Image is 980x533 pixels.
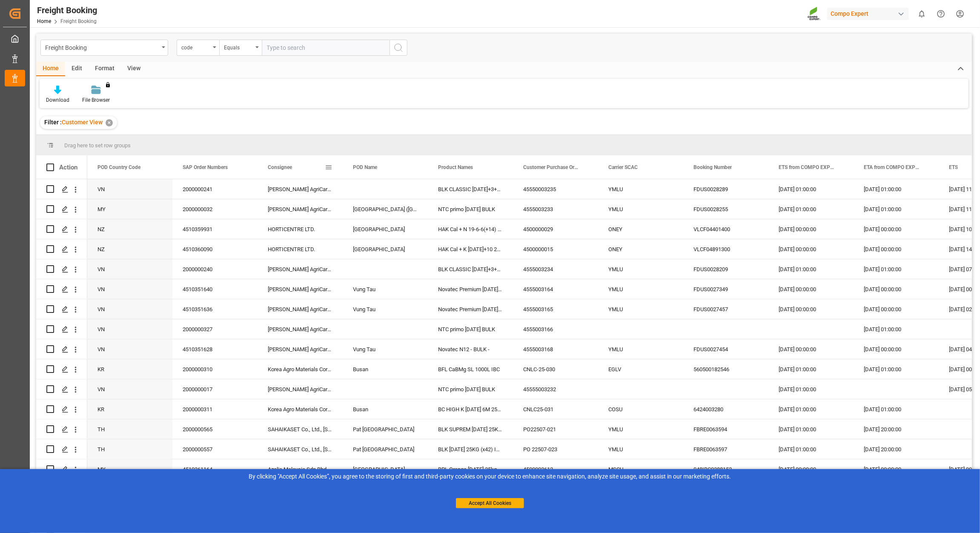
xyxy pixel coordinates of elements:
[864,164,921,170] span: ETA from COMPO EXPERT
[6,472,974,481] div: By clicking "Accept All Cookies”, you agree to the storing of first and third-party cookies on yo...
[224,42,253,52] div: Equals
[854,359,939,379] div: [DATE] 01:00:00
[683,419,768,439] div: FBRE0063594
[390,40,407,56] button: search button
[456,498,524,508] button: Accept All Cookies
[513,319,598,339] div: 4555003166
[36,359,87,379] div: Press SPACE to select this row.
[854,339,939,359] div: [DATE] 00:00:00
[172,199,258,219] div: 2000000032
[87,339,172,359] div: VN
[827,6,912,22] button: Compo Expert
[513,419,598,439] div: PO22507-021
[768,299,854,319] div: [DATE] 00:00:00
[343,419,428,439] div: Pat [GEOGRAPHIC_DATA]
[258,279,343,299] div: [PERSON_NAME] AgriCare [GEOGRAPHIC_DATA]
[428,359,513,379] div: BFL CaBMg SL 1000L IBC
[428,199,513,219] div: NTC primo [DATE] BULK
[768,359,854,379] div: [DATE] 01:00:00
[768,259,854,279] div: [DATE] 01:00:00
[343,439,428,459] div: Pat [GEOGRAPHIC_DATA]
[768,279,854,299] div: [DATE] 00:00:00
[768,199,854,219] div: [DATE] 01:00:00
[428,219,513,239] div: HAK Cal + N 19-6-6(+14) 25kg (x42) WW;HAK Cal + NPK [DATE](+15) 25Kg (x42) WW
[598,259,683,279] div: YMLU
[258,239,343,259] div: HORTICENTRE LTD.
[854,179,939,199] div: [DATE] 01:00:00
[428,399,513,419] div: BC HIGH K [DATE] 6M 25kg (x42) INT
[513,279,598,299] div: 4555003164
[87,359,172,379] div: KR
[258,379,343,399] div: [PERSON_NAME] AgriCare Vietnam, Co., Ltd.,, [GEOGRAPHIC_DATA],
[768,239,854,259] div: [DATE] 00:00:00
[219,40,262,56] button: open menu
[59,163,77,171] div: Action
[598,439,683,459] div: YMLU
[258,179,343,199] div: [PERSON_NAME] AgriCare Vietnam, Co., Ltd.,, [GEOGRAPHIC_DATA],
[343,299,428,319] div: Vung Tau
[36,339,87,359] div: Press SPACE to select this row.
[172,439,258,459] div: 2000000557
[172,379,258,399] div: 2000000017
[513,199,598,219] div: 4555003233
[768,179,854,199] div: [DATE] 01:00:00
[87,199,172,219] div: MY
[258,299,343,319] div: [PERSON_NAME] AgriCare [GEOGRAPHIC_DATA]
[598,419,683,439] div: YMLU
[343,199,428,219] div: [GEOGRAPHIC_DATA] ([GEOGRAPHIC_DATA])
[36,199,87,219] div: Press SPACE to select this row.
[768,399,854,419] div: [DATE] 01:00:00
[513,359,598,379] div: CNLC-25-030
[854,239,939,259] div: [DATE] 00:00:00
[258,399,343,419] div: Korea Agro Materials Corp., [STREET_ADDRESS][PERSON_NAME]
[343,359,428,379] div: Busan
[172,179,258,199] div: 2000000241
[343,279,428,299] div: Vung Tau
[683,339,768,359] div: FDUS0027454
[683,459,768,479] div: 048IBC0388152
[428,299,513,319] div: Novatec Premium [DATE]+1,2Mg+10S+TE
[854,439,939,459] div: [DATE] 20:00:00
[258,459,343,479] div: Azelis Malaysia Sdn Bhd
[428,339,513,359] div: Novatec N12 - BULK -
[172,359,258,379] div: 2000000310
[87,319,172,339] div: VN
[343,239,428,259] div: [GEOGRAPHIC_DATA]
[683,439,768,459] div: FBRE0063597
[854,399,939,419] div: [DATE] 01:00:00
[36,259,87,279] div: Press SPACE to select this row.
[598,199,683,219] div: YMLU
[931,4,951,23] button: Help Center
[854,279,939,299] div: [DATE] 00:00:00
[89,62,121,76] div: Format
[258,319,343,339] div: [PERSON_NAME] AgriCare Vietnam, Co., Ltd.,, [GEOGRAPHIC_DATA],
[768,379,854,399] div: [DATE] 01:00:00
[513,299,598,319] div: 4555003165
[172,319,258,339] div: 2000000327
[513,399,598,419] div: CNLC25-031
[64,142,131,149] span: Drag here to set row groups
[343,399,428,419] div: Busan
[693,164,732,170] span: Booking Number
[37,4,97,17] div: Freight Booking
[172,239,258,259] div: 4510360090
[683,299,768,319] div: FDUS0027457
[768,459,854,479] div: [DATE] 00:00:00
[262,40,390,56] input: Type to search
[172,399,258,419] div: 2000000311
[854,259,939,279] div: [DATE] 01:00:00
[258,259,343,279] div: [PERSON_NAME] AgriCare Vietnam, Co., Ltd.,, [GEOGRAPHIC_DATA],
[428,259,513,279] div: BLK CLASSIC [DATE]+3+TE BULK
[683,259,768,279] div: FDUS0028209
[87,179,172,199] div: VN
[598,339,683,359] div: YMLU
[683,239,768,259] div: VLCF04891300
[87,299,172,319] div: VN
[428,179,513,199] div: BLK CLASSIC [DATE]+3+TE BULK
[36,439,87,459] div: Press SPACE to select this row.
[172,279,258,299] div: 4510351640
[827,8,909,20] div: Compo Expert
[683,219,768,239] div: VLCF04401400
[513,379,598,399] div: 45555003232
[87,459,172,479] div: MY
